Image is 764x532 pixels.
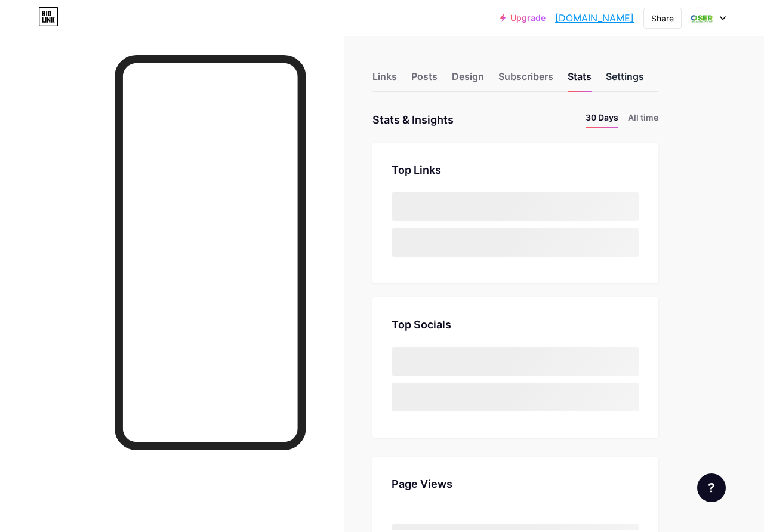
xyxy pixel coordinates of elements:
[628,111,658,128] li: All time
[568,69,592,91] div: Stats
[392,316,639,333] div: Top Socials
[606,69,644,91] div: Settings
[498,69,553,91] div: Subscribers
[586,111,618,128] li: 30 Days
[651,12,674,24] div: Share
[452,69,484,91] div: Design
[372,69,397,91] div: Links
[392,162,639,178] div: Top Links
[392,476,639,492] div: Page Views
[411,69,438,91] div: Posts
[500,13,546,23] a: Upgrade
[372,111,454,128] div: Stats & Insights
[691,7,713,29] img: divaportesiosper
[555,11,634,25] a: [DOMAIN_NAME]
